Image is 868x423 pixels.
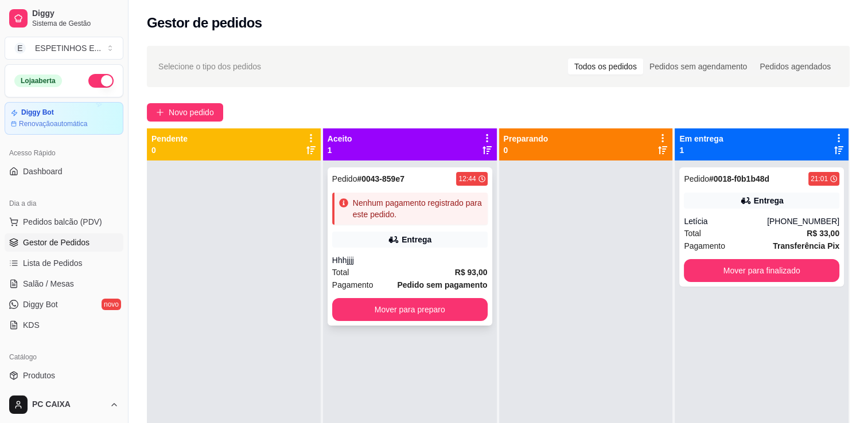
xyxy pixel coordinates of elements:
[5,144,123,162] div: Acesso Rápido
[504,144,548,156] p: 0
[23,370,55,381] span: Produtos
[23,319,40,331] span: KDS
[504,133,548,144] p: Preparando
[5,37,123,60] button: Select a team
[332,298,488,321] button: Mover para preparo
[156,108,164,116] span: plus
[14,42,26,54] span: E
[709,174,769,183] strong: # 0018-f0b1b48d
[332,254,488,266] div: Hhhjjjj
[23,237,89,248] span: Gestor de Pedidos
[23,278,74,289] span: Salão / Mesas
[19,119,87,128] article: Renovação automática
[684,240,725,252] span: Pagamento
[684,216,767,227] div: Letícia
[14,75,62,87] div: Loja aberta
[753,58,837,75] div: Pedidos agendados
[5,162,123,181] a: Dashboard
[684,227,701,240] span: Total
[5,213,123,231] button: Pedidos balcão (PDV)
[5,5,123,32] a: DiggySistema de Gestão
[23,257,83,269] span: Lista de Pedidos
[402,234,431,245] div: Entrega
[5,254,123,272] a: Lista de Pedidos
[455,268,488,277] strong: R$ 93,00
[158,60,261,73] span: Selecione o tipo dos pedidos
[5,233,123,252] a: Gestor de Pedidos
[5,316,123,334] a: KDS
[151,133,188,144] p: Pendente
[679,144,723,156] p: 1
[643,58,753,75] div: Pedidos sem agendamento
[5,194,123,213] div: Dia a dia
[23,166,63,177] span: Dashboard
[332,266,349,279] span: Total
[5,102,123,135] a: Diggy BotRenovaçãoautomática
[328,144,352,156] p: 1
[458,174,476,183] div: 12:44
[5,391,123,418] button: PC CAIXA
[23,216,102,228] span: Pedidos balcão (PDV)
[568,58,643,75] div: Todos os pedidos
[684,174,709,183] span: Pedido
[147,14,262,32] h2: Gestor de pedidos
[5,348,123,366] div: Catálogo
[21,108,54,117] article: Diggy Bot
[5,295,123,314] a: Diggy Botnovo
[679,133,723,144] p: Em entrega
[5,275,123,293] a: Salão / Mesas
[353,197,483,220] div: Nenhum pagamento registrado para este pedido.
[811,174,828,183] div: 21:01
[328,133,352,144] p: Aceito
[773,241,839,250] strong: Transferência Pix
[35,42,101,54] div: ESPETINHOS E ...
[88,74,114,88] button: Alterar Status
[332,279,373,291] span: Pagamento
[5,366,123,385] a: Produtos
[32,399,105,410] span: PC CAIXA
[147,103,223,122] button: Novo pedido
[357,174,404,183] strong: # 0043-859e7
[767,216,839,227] div: [PHONE_NUMBER]
[332,174,357,183] span: Pedido
[169,106,214,119] span: Novo pedido
[807,229,839,238] strong: R$ 33,00
[23,299,58,310] span: Diggy Bot
[397,280,487,289] strong: Pedido sem pagamento
[684,259,839,282] button: Mover para finalizado
[32,19,119,28] span: Sistema de Gestão
[32,9,119,19] span: Diggy
[754,195,784,206] div: Entrega
[151,144,188,156] p: 0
